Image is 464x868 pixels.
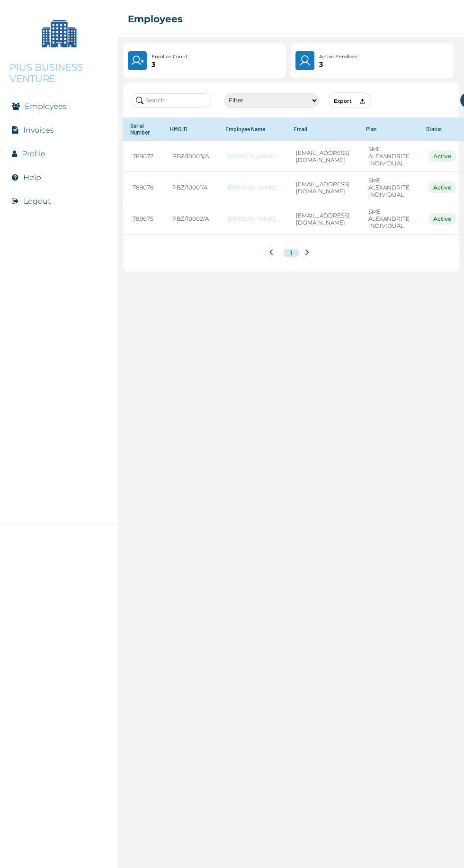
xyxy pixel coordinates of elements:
td: 789077 [123,141,163,172]
p: 3 [319,61,357,68]
h2: Employees [128,13,183,25]
img: RelianceHMO's Logo [9,844,109,859]
a: Profile [22,149,45,158]
td: 789075 [123,203,163,235]
a: Invoices [23,126,54,135]
a: [PERSON_NAME] [228,215,277,222]
a: Help [23,173,41,182]
th: Email [286,118,359,141]
td: [EMAIL_ADDRESS][DOMAIN_NAME] [286,203,359,235]
td: PBZ/10001/A [163,172,218,203]
img: User.4b94733241a7e19f64acd675af8f0752.svg [298,54,312,67]
th: Serial Number [123,118,163,141]
button: Export [329,92,371,108]
a: Employees [25,102,67,111]
button: 1 [284,249,299,257]
th: HMO ID [163,118,218,141]
div: Active [428,181,456,193]
input: Search [131,93,211,108]
button: Logout [24,197,51,206]
img: UserPlus.219544f25cf47e120833d8d8fc4c9831.svg [131,54,144,67]
p: Active Enrollees [319,53,357,61]
td: SME ALEXANDRITE INDIVIDUAL [359,172,419,203]
td: PBZ/10003/A [163,141,218,172]
td: SME ALEXANDRITE INDIVIDUAL [359,141,419,172]
td: [EMAIL_ADDRESS][DOMAIN_NAME] [286,172,359,203]
p: Enrollee Count [152,53,187,61]
a: [PERSON_NAME] [228,153,277,160]
a: [PERSON_NAME] [228,184,277,191]
th: Employee Name [218,118,286,141]
td: SME ALEXANDRITE INDIVIDUAL [359,203,419,235]
img: Company [36,9,83,57]
div: Active [428,213,456,225]
p: 3 [152,61,187,68]
div: Active [428,150,456,162]
th: Plan [359,118,419,141]
p: PIUS BUSINESS VENTURE [9,62,109,84]
td: 789076 [123,172,163,203]
td: [EMAIL_ADDRESS][DOMAIN_NAME] [286,141,359,172]
td: PBZ/10002/A [163,203,218,235]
